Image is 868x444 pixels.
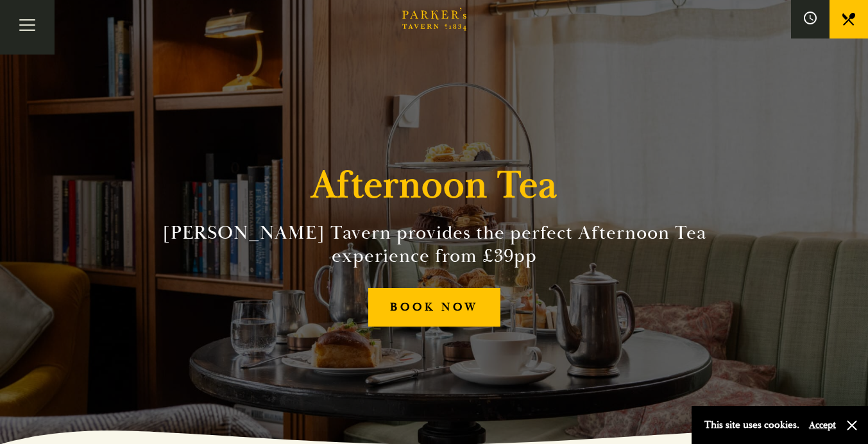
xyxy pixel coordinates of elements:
[311,162,557,209] h1: Afternoon Tea
[368,288,500,327] a: BOOK NOW
[704,416,799,434] p: This site uses cookies.
[142,221,727,268] h2: [PERSON_NAME] Tavern provides the perfect Afternoon Tea experience from £39pp
[809,419,836,431] button: Accept
[846,419,858,432] button: Close and accept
